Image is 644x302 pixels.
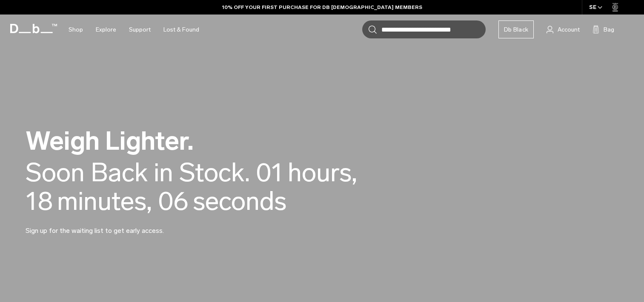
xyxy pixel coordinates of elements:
[256,158,283,187] span: 01
[163,15,199,45] a: Lost & Found
[592,24,614,35] button: Bag
[26,215,230,236] p: Sign up for the waiting list to get early access.
[62,15,206,45] nav: Main Navigation
[69,15,83,45] a: Shop
[57,187,152,215] span: minutes
[222,3,422,11] a: 10% OFF YOUR FIRST PURCHASE FOR DB [DEMOGRAPHIC_DATA] MEMBERS
[498,20,534,38] a: Db Black
[146,186,152,217] span: ,
[26,187,53,215] span: 18
[288,158,357,187] span: hours,
[193,187,286,215] span: seconds
[129,15,151,45] a: Support
[26,158,250,187] div: Soon Back in Stock.
[547,24,580,35] a: Account
[558,25,580,34] span: Account
[604,25,614,34] span: Bag
[158,187,189,215] span: 06
[26,128,409,154] h2: Weigh Lighter.
[96,15,116,45] a: Explore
